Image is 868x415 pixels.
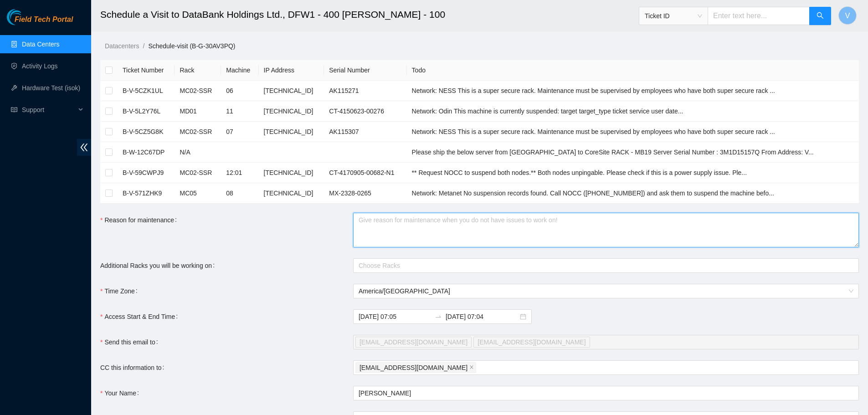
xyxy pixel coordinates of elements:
label: Additional Racks you will be working on [100,258,218,273]
label: CC this information to [100,360,168,375]
a: Data Centers [22,41,59,48]
td: [TECHNICAL_ID] [259,163,324,183]
th: Serial Number [324,60,406,81]
input: CC this information to [478,362,480,373]
td: Network: Odin This machine is currently suspended: target target_type ticket service user date... [407,101,859,122]
span: to [435,313,442,320]
span: swap-right [435,313,442,320]
label: Your Name [100,386,143,400]
th: Todo [407,60,859,81]
input: Send this email to [592,337,594,348]
td: MC02-SSR [175,122,221,142]
td: B-V-571ZHK9 [118,183,175,204]
td: N/A [175,142,221,163]
span: [EMAIL_ADDRESS][DOMAIN_NAME] [360,363,467,373]
input: Your Name [353,386,859,400]
span: Support [22,101,76,119]
span: vaslan@akamai.com [355,362,476,373]
label: Reason for maintenance [100,213,180,227]
a: Activity Logs [22,62,58,70]
label: Access Start & End Time [100,309,181,324]
td: 11 [221,101,258,122]
span: Field Tech Portal [15,15,73,24]
td: MD01 [175,101,221,122]
span: search [817,12,824,20]
a: Datacenters [105,42,139,50]
label: Time Zone [100,284,141,298]
span: [EMAIL_ADDRESS][DOMAIN_NAME] [360,337,467,347]
th: Ticket Number [118,60,175,81]
input: End date [446,312,518,322]
span: V [845,10,850,21]
td: 08 [221,183,258,204]
td: 12:01 [221,163,258,183]
button: V [838,6,857,25]
span: [EMAIL_ADDRESS][DOMAIN_NAME] [478,337,586,347]
td: CT-4150623-00276 [324,101,406,122]
a: Schedule-visit (B-G-30AV3PQ) [148,42,235,50]
input: Enter text here... [708,7,810,25]
td: [TECHNICAL_ID] [259,101,324,122]
img: Akamai Technologies [7,9,46,25]
span: double-left [77,139,91,156]
span: Ticket ID [645,9,702,23]
td: B-V-59CWPJ9 [118,163,175,183]
input: Access Start & End Time [359,312,431,322]
th: IP Address [259,60,324,81]
td: MX-2328-0265 [324,183,406,204]
td: B-V-5L2Y76L [118,101,175,122]
textarea: Reason for maintenance [353,213,859,247]
td: B-V-5CZ5G8K [118,122,175,142]
td: AK115307 [324,122,406,142]
td: MC05 [175,183,221,204]
span: America/Chicago [359,284,853,298]
td: B-V-5CZK1UL [118,81,175,101]
button: search [809,7,831,25]
td: CT-4170905-00682-N1 [324,163,406,183]
td: 06 [221,81,258,101]
span: vaslan@akamai.com [355,337,472,348]
td: [TECHNICAL_ID] [259,122,324,142]
th: Rack [175,60,221,81]
th: Machine [221,60,258,81]
a: Akamai TechnologiesField Tech Portal [7,16,73,28]
td: [TECHNICAL_ID] [259,183,324,204]
td: ** Request NOCC to suspend both nodes.** Both nodes unpingable. Please check if this is a power s... [407,163,859,183]
td: AK115271 [324,81,406,101]
a: Hardware Test (isok) [22,84,80,92]
td: [TECHNICAL_ID] [259,81,324,101]
td: Network: NESS This is a super secure rack. Maintenance must be supervised by employees who have b... [407,122,859,142]
span: close [469,365,474,370]
td: B-W-12C67DP [118,142,175,163]
span: luweiss@akamai.com [473,337,590,348]
span: read [11,107,17,113]
td: MC02-SSR [175,163,221,183]
td: 07 [221,122,258,142]
td: MC02-SSR [175,81,221,101]
span: / [143,42,144,50]
label: Send this email to [100,335,162,349]
td: Network: NESS This is a super secure rack. Maintenance must be supervised by employees who have b... [407,81,859,101]
td: Please ship the below server from Dallas to CoreSite RACK - MB19 Server Serial Number : 3M1D15157... [407,142,859,163]
td: Network: Metanet No suspension records found. Call NOCC (+1 617 444 3007) and ask them to suspend... [407,183,859,204]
